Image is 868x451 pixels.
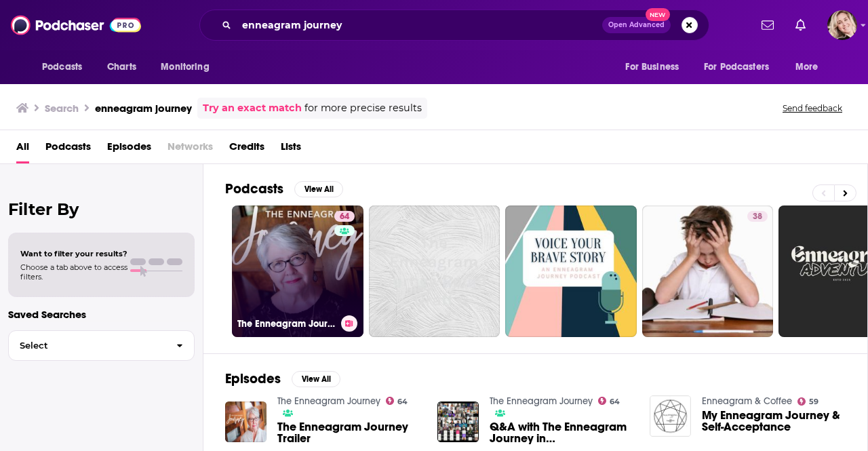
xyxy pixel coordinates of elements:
[490,421,633,444] span: Q&A with The Enneagram Journey in [GEOGRAPHIC_DATA]
[827,10,857,40] img: User Profile
[277,421,421,444] a: The Enneagram Journey Trailer
[11,12,141,38] img: Podchaser - Follow, Share and Rate Podcasts
[490,395,593,407] a: The Enneagram Journey
[397,399,408,405] span: 64
[334,211,355,222] a: 64
[304,100,422,116] span: for more precise results
[45,136,91,163] a: Podcasts
[107,58,136,77] span: Charts
[827,10,857,40] button: Show profile menu
[797,397,819,406] a: 59
[642,205,774,337] a: 38
[225,370,340,387] a: EpisodesView All
[294,181,343,197] button: View All
[650,395,691,437] img: My Enneagram Journey & Self-Acceptance
[225,180,343,197] a: PodcastsView All
[232,205,363,337] a: 64The Enneagram Journey
[753,210,762,224] span: 38
[778,102,846,114] button: Send feedback
[702,410,846,433] a: My Enneagram Journey & Self-Acceptance
[747,211,768,222] a: 38
[702,395,792,407] a: Enneagram & Coffee
[292,371,340,387] button: View All
[9,341,165,350] span: Select
[167,136,213,163] span: Networks
[437,401,479,443] img: Q&A with The Enneagram Journey in Singapore
[386,397,408,405] a: 64
[8,199,195,219] h2: Filter By
[225,370,281,387] h2: Episodes
[340,210,349,224] span: 64
[616,54,696,80] button: open menu
[756,14,779,37] a: Show notifications dropdown
[95,102,192,115] h3: enneagram journey
[8,330,195,361] button: Select
[610,399,620,405] span: 64
[790,14,811,37] a: Show notifications dropdown
[42,58,82,77] span: Podcasts
[45,102,79,115] h3: Search
[625,58,679,77] span: For Business
[203,100,302,116] a: Try an exact match
[602,17,671,33] button: Open AdvancedNew
[598,397,620,405] a: 64
[98,54,144,80] a: Charts
[281,136,301,163] a: Lists
[646,8,670,21] span: New
[809,399,818,405] span: 59
[20,262,127,281] span: Choose a tab above to access filters.
[704,58,769,77] span: For Podcasters
[237,318,336,330] h3: The Enneagram Journey
[199,9,709,41] div: Search podcasts, credits, & more...
[107,136,151,163] a: Episodes
[786,54,835,80] button: open menu
[608,22,665,28] span: Open Advanced
[16,136,29,163] a: All
[490,421,633,444] a: Q&A with The Enneagram Journey in Singapore
[151,54,226,80] button: open menu
[225,180,283,197] h2: Podcasts
[225,401,267,443] img: The Enneagram Journey Trailer
[161,58,209,77] span: Monitoring
[795,58,818,77] span: More
[8,308,195,321] p: Saved Searches
[827,10,857,40] span: Logged in as kkclayton
[33,54,100,80] button: open menu
[277,395,380,407] a: The Enneagram Journey
[237,14,602,36] input: Search podcasts, credits, & more...
[695,54,789,80] button: open menu
[20,249,127,258] span: Want to filter your results?
[229,136,264,163] a: Credits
